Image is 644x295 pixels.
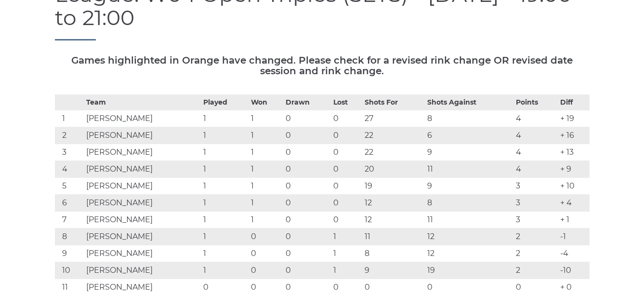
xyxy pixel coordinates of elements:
[201,161,249,177] td: 1
[425,211,513,228] td: 11
[558,177,590,194] td: + 10
[201,228,249,245] td: 1
[283,161,331,177] td: 0
[249,245,283,262] td: 0
[201,127,249,144] td: 1
[283,144,331,161] td: 0
[283,245,331,262] td: 0
[425,262,513,279] td: 19
[558,211,590,228] td: + 1
[201,177,249,194] td: 1
[249,228,283,245] td: 0
[558,262,590,279] td: -10
[249,94,283,110] th: Won
[84,110,201,127] td: [PERSON_NAME]
[283,94,331,110] th: Drawn
[425,228,513,245] td: 12
[558,161,590,177] td: + 9
[55,144,84,161] td: 3
[513,245,558,262] td: 2
[249,262,283,279] td: 0
[362,144,425,161] td: 22
[283,110,331,127] td: 0
[558,245,590,262] td: -4
[201,194,249,211] td: 1
[55,211,84,228] td: 7
[425,161,513,177] td: 11
[362,262,425,279] td: 9
[55,127,84,144] td: 2
[362,245,425,262] td: 8
[55,262,84,279] td: 10
[201,144,249,161] td: 1
[331,245,363,262] td: 1
[201,262,249,279] td: 1
[558,94,590,110] th: Diff
[249,211,283,228] td: 1
[201,211,249,228] td: 1
[331,177,363,194] td: 0
[84,211,201,228] td: [PERSON_NAME]
[249,110,283,127] td: 1
[362,177,425,194] td: 19
[425,144,513,161] td: 9
[558,194,590,211] td: + 4
[558,127,590,144] td: + 16
[249,127,283,144] td: 1
[331,194,363,211] td: 0
[362,127,425,144] td: 22
[513,161,558,177] td: 4
[55,55,590,76] h5: Games highlighted in Orange have changed. Please check for a revised rink change OR revised date ...
[249,161,283,177] td: 1
[55,161,84,177] td: 4
[84,94,201,110] th: Team
[331,262,363,279] td: 1
[249,194,283,211] td: 1
[513,262,558,279] td: 2
[331,161,363,177] td: 0
[55,194,84,211] td: 6
[283,211,331,228] td: 0
[513,194,558,211] td: 3
[84,161,201,177] td: [PERSON_NAME]
[331,94,363,110] th: Lost
[513,211,558,228] td: 3
[331,127,363,144] td: 0
[201,94,249,110] th: Played
[84,144,201,161] td: [PERSON_NAME]
[362,194,425,211] td: 12
[201,110,249,127] td: 1
[425,245,513,262] td: 12
[558,144,590,161] td: + 13
[513,94,558,110] th: Points
[558,228,590,245] td: -1
[362,228,425,245] td: 11
[55,228,84,245] td: 8
[558,110,590,127] td: + 19
[283,194,331,211] td: 0
[84,194,201,211] td: [PERSON_NAME]
[84,228,201,245] td: [PERSON_NAME]
[362,94,425,110] th: Shots For
[425,177,513,194] td: 9
[249,177,283,194] td: 1
[283,228,331,245] td: 0
[84,245,201,262] td: [PERSON_NAME]
[55,177,84,194] td: 5
[283,262,331,279] td: 0
[362,110,425,127] td: 27
[362,211,425,228] td: 12
[513,110,558,127] td: 4
[513,144,558,161] td: 4
[513,228,558,245] td: 2
[283,127,331,144] td: 0
[513,127,558,144] td: 4
[513,177,558,194] td: 3
[283,177,331,194] td: 0
[249,144,283,161] td: 1
[425,194,513,211] td: 8
[201,245,249,262] td: 1
[331,144,363,161] td: 0
[55,110,84,127] td: 1
[84,127,201,144] td: [PERSON_NAME]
